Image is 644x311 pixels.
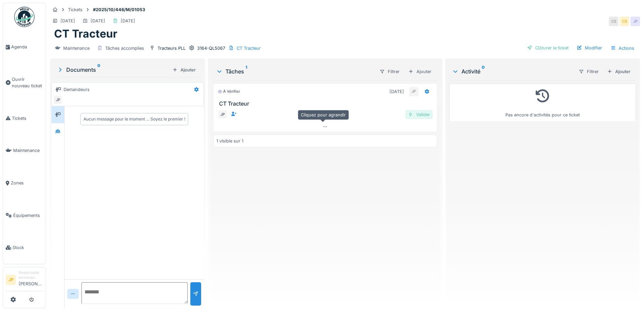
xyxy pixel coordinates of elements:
[405,110,433,119] div: Valider
[454,87,631,118] div: Pas encore d'activités pour ce ticket
[19,270,43,290] li: [PERSON_NAME]
[68,6,82,13] div: Tickets
[237,45,261,51] div: CT Tracteur
[3,231,46,264] a: Stock
[12,76,43,89] span: Ouvrir nouveau ticket
[19,270,43,281] div: Responsable technicien
[609,17,618,26] div: CS
[97,66,100,74] sup: 0
[63,45,90,51] div: Maintenance
[216,138,243,144] div: 1 visible sur 1
[12,115,43,121] span: Tickets
[91,18,105,24] div: [DATE]
[6,275,16,285] li: JP
[170,65,198,74] div: Ajouter
[216,67,374,75] div: Tâches
[620,17,629,26] div: CS
[604,67,633,76] div: Ajouter
[158,45,186,51] div: Tracteurs PLL
[11,44,43,50] span: Agenda
[11,180,43,186] span: Zones
[13,244,43,251] span: Stock
[405,67,434,76] div: Ajouter
[84,116,185,122] div: Aucun message pour le moment … Soyez le premier !
[13,212,43,219] span: Équipements
[13,147,43,154] span: Maintenance
[218,89,240,94] div: À vérifier
[482,67,485,75] sup: 0
[298,110,349,120] div: Cliquez pour agrandir
[121,18,135,24] div: [DATE]
[630,17,640,26] div: JP
[3,31,46,63] a: Agenda
[409,87,419,96] div: JP
[219,101,434,107] h3: CT Tracteur
[53,95,63,105] div: JP
[3,102,46,135] a: Tickets
[57,66,170,74] div: Documents
[3,167,46,199] a: Zones
[377,67,403,76] div: Filtrer
[452,67,573,75] div: Activité
[524,43,571,52] div: Clôturer le ticket
[389,88,404,95] div: [DATE]
[607,43,637,53] div: Actions
[3,134,46,167] a: Maintenance
[90,6,148,13] strong: #2025/10/446/M/01053
[3,199,46,232] a: Équipements
[61,18,75,24] div: [DATE]
[245,67,247,75] sup: 1
[105,45,144,51] div: Tâches accomplies
[64,86,90,93] div: Demandeurs
[14,7,34,27] img: Badge_color-CXgf-gQk.svg
[574,43,605,52] div: Modifier
[3,63,46,102] a: Ouvrir nouveau ticket
[6,270,43,291] a: JP Responsable technicien[PERSON_NAME]
[576,67,602,76] div: Filtrer
[197,45,225,51] div: 3164-QL5067
[218,110,227,119] div: JP
[54,27,117,40] h1: CT Tracteur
